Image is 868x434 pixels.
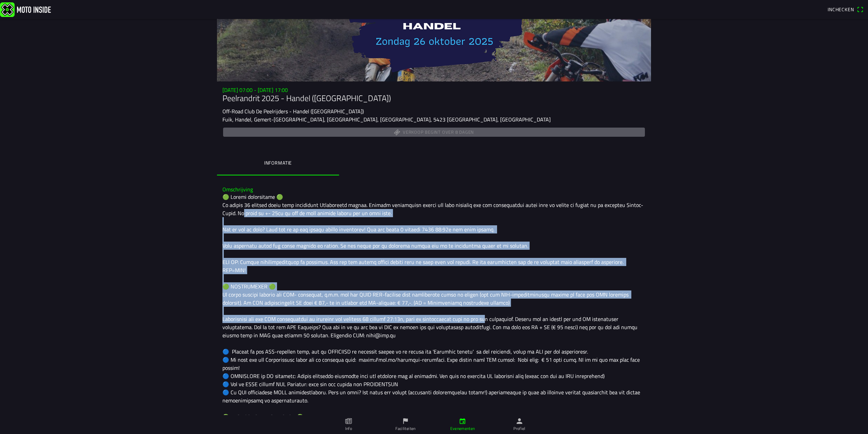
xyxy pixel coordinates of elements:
h3: [DATE] 07:00 - [DATE] 17:00 [222,87,646,93]
ion-label: Informatie [264,159,292,167]
ion-icon: calendar [459,417,466,425]
ion-text: Fuik, Handel, Gemert-[GEOGRAPHIC_DATA], [GEOGRAPHIC_DATA], [GEOGRAPHIC_DATA], 5423 [GEOGRAPHIC_DA... [222,115,551,124]
h3: Omschrijving [222,186,646,193]
span: Inchecken [828,6,854,13]
ion-text: Off-Road Club De Peelrijders - Handel ([GEOGRAPHIC_DATA]) [222,107,364,115]
ion-icon: paper [345,417,352,425]
ion-label: Info [345,426,352,432]
h1: Peelrandrit 2025 - Handel ([GEOGRAPHIC_DATA]) [222,93,646,103]
ion-label: Evenementen [450,426,475,432]
ion-label: Profiel [513,426,526,432]
ion-label: Faciliteiten [395,426,415,432]
ion-icon: flag [402,417,409,425]
a: Incheckenqr scanner [824,4,867,15]
ion-icon: person [516,417,523,425]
